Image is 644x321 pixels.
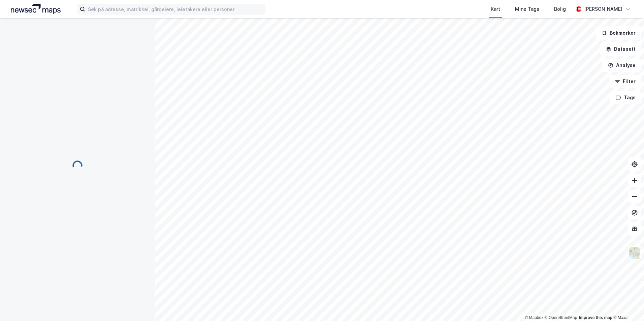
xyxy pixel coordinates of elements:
[610,91,641,104] button: Tags
[525,315,543,320] a: Mapbox
[515,5,539,13] div: Mine Tags
[579,315,612,320] a: Improve this map
[596,26,641,40] button: Bokmerker
[72,160,83,171] img: spinner.a6d8c91a73a9ac5275cf975e30b51cfb.svg
[628,247,641,259] img: Z
[610,289,644,321] iframe: Chat Widget
[85,4,265,14] input: Søk på adresse, matrikkel, gårdeiere, leietakere eller personer
[491,5,500,13] div: Kart
[11,4,61,14] img: logo.a4113a55bc3d86da70a041830d287a7e.svg
[600,42,641,56] button: Datasett
[602,59,641,72] button: Analyse
[584,5,622,13] div: [PERSON_NAME]
[609,75,641,88] button: Filter
[554,5,566,13] div: Bolig
[545,315,577,320] a: OpenStreetMap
